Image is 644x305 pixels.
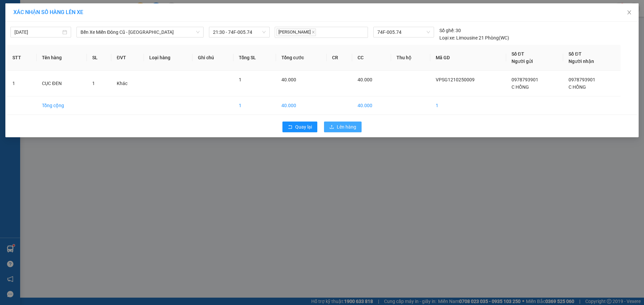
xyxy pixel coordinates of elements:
[352,96,391,115] td: 40.000
[46,37,51,42] span: environment
[46,28,89,36] li: VP VP Cư Jút
[111,71,144,96] td: Khác
[276,28,316,36] span: [PERSON_NAME]
[327,45,352,71] th: CR
[377,27,430,37] span: 74F-005.74
[439,34,455,42] span: Loại xe:
[196,30,200,34] span: down
[512,59,533,64] span: Người gửi
[144,45,193,71] th: Loại hàng
[233,45,276,71] th: Tổng SL
[276,45,327,71] th: Tổng cước
[569,59,594,64] span: Người nhận
[329,125,334,130] span: upload
[439,34,509,42] div: Limousine 21 Phòng(WC)
[436,77,475,82] span: VPSG1210250009
[430,96,506,115] td: 1
[512,84,529,90] span: C HỒNG
[14,28,61,36] input: 12/10/2025
[3,28,46,51] li: VP VP [GEOGRAPHIC_DATA]
[37,96,87,115] td: Tổng cộng
[569,77,595,82] span: 0978793901
[312,30,315,34] span: close
[3,3,97,16] li: [PERSON_NAME]
[282,122,317,132] button: rollbackQuay lại
[620,3,639,22] button: Close
[569,51,581,57] span: Số ĐT
[46,37,82,57] b: 211 [PERSON_NAME] [PERSON_NAME]
[233,96,276,115] td: 1
[3,3,27,27] img: logo.jpg
[276,96,327,115] td: 40.000
[512,51,524,57] span: Số ĐT
[239,77,241,82] span: 1
[193,45,233,71] th: Ghi chú
[430,45,506,71] th: Mã GD
[288,125,292,130] span: rollback
[87,45,111,71] th: SL
[352,45,391,71] th: CC
[512,77,538,82] span: 0978793901
[7,71,37,96] td: 1
[7,45,37,71] th: STT
[337,123,356,131] span: Lên hàng
[295,123,312,131] span: Quay lại
[391,45,430,71] th: Thu hộ
[281,77,296,82] span: 40.000
[358,77,372,82] span: 40.000
[627,10,632,15] span: close
[111,45,144,71] th: ĐVT
[13,9,83,15] span: XÁC NHẬN SỐ HÀNG LÊN XE
[439,27,454,34] span: Số ghế:
[37,71,87,96] td: CỤC ĐEN
[80,27,200,37] span: Bến Xe Miền Đông Cũ - Đắk Nông
[37,45,87,71] th: Tên hàng
[213,27,266,37] span: 21:30 - 74F-005.74
[439,27,461,34] div: 30
[324,122,362,132] button: uploadLên hàng
[569,84,586,90] span: C HỒNG
[92,81,95,86] span: 1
